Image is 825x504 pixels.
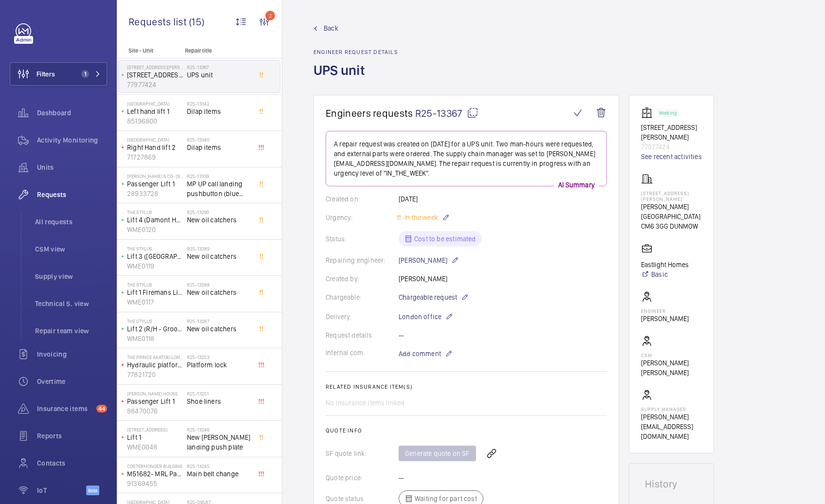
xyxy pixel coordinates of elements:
p: Passenger Lift 1 [127,179,183,189]
p: Engineer [641,308,689,314]
p: Supply manager [641,406,702,412]
span: Add comment [399,349,441,359]
p: WME0048 [127,442,183,452]
span: Requests list [128,16,189,28]
p: WME0118 [127,334,183,343]
p: WME0117 [127,297,183,307]
p: [STREET_ADDRESS][PERSON_NAME] [127,64,183,70]
span: Dilap items [187,143,251,152]
p: [PERSON_NAME][GEOGRAPHIC_DATA] [641,202,702,221]
span: Supply view [35,271,107,281]
p: Left hand lift 1 [127,107,183,116]
a: See recent activities [641,152,702,162]
span: Platform lock [187,360,251,370]
h2: R25-13245 [187,463,251,469]
h2: R25-13290 [187,209,251,215]
span: CSM view [35,244,107,254]
span: Activity Monitoring [37,135,107,145]
span: Invoicing [37,349,107,359]
p: [PERSON_NAME][EMAIL_ADDRESS][DOMAIN_NAME] [641,412,702,441]
p: WME0120 [127,225,183,234]
h2: Related insurance item(s) [326,383,607,390]
p: 77977424 [127,80,183,90]
p: [STREET_ADDRESS][PERSON_NAME] [641,190,702,202]
p: London office [399,311,453,323]
p: 85196800 [127,116,183,126]
p: [STREET_ADDRESS] [127,427,183,432]
h2: Engineer request details [313,49,398,55]
p: 88470076 [127,406,183,416]
h2: R25-13339 [187,173,251,179]
span: New oil catchers [187,215,251,225]
p: Hydraulic platform lift [127,360,183,370]
p: 91369455 [127,479,183,488]
p: [STREET_ADDRESS][PERSON_NAME] [641,123,702,142]
p: The Stylus [127,318,183,324]
h2: R25-13342 [187,101,251,107]
span: Chargeable request [399,292,457,302]
p: CSM [641,352,702,358]
p: The Stylus [127,282,183,288]
span: Main belt change [187,469,251,479]
span: New oil catchers [187,252,251,261]
span: New oil catchers [187,324,251,334]
span: Technical S. view [35,299,107,308]
a: Basic [641,270,689,279]
span: Requests [37,190,107,199]
p: The Stylus [127,209,183,215]
span: Contacts [37,458,107,468]
h2: R25-13340 [187,137,251,143]
p: [PERSON_NAME] [PERSON_NAME] [641,358,702,378]
span: Dilap items [187,107,251,116]
span: Reports [37,431,107,441]
h1: UPS unit [313,61,398,95]
p: Working [659,111,677,115]
span: Back [324,23,338,33]
p: Repair title [185,47,249,54]
p: [STREET_ADDRESS][PERSON_NAME] [127,70,183,80]
p: A repair request was created on [DATE] for a UPS unit. Two man-hours were requested, and external... [334,139,599,178]
p: AI Summary [554,180,599,190]
h1: History [645,479,698,489]
span: Repair team view [35,326,107,336]
p: The Prince Akatoki London [127,354,183,360]
h2: R25-13253 [187,354,251,360]
p: Site - Unit [117,47,181,54]
p: [GEOGRAPHIC_DATA] [127,101,183,107]
p: Lift 4 (Damont House) [127,215,183,225]
p: Passenger Lift 1 [127,396,183,406]
p: The Stylus [127,246,183,252]
p: [PERSON_NAME] & Co- [STREET_ADDRESS] [127,173,183,179]
span: R25-13367 [415,107,478,119]
p: WME0119 [127,261,183,271]
p: [PERSON_NAME] [399,254,459,266]
p: 28933728 [127,189,183,198]
span: Beta [86,486,99,495]
img: elevator.svg [641,107,657,119]
p: 77821720 [127,370,183,379]
p: Lift 2 (R/H - Groove House) [127,324,183,334]
h2: R25-13287 [187,318,251,324]
span: 1 [81,70,89,78]
span: New [PERSON_NAME] landing push plate [187,432,251,452]
span: Insurance items [37,404,92,414]
p: CM6 3GG DUNMOW [641,221,702,231]
span: In the week [403,214,438,221]
p: Eastlight Homes [641,260,689,270]
p: [PERSON_NAME] House [127,391,183,396]
span: Units [37,162,107,172]
p: Right Hand lift 2 [127,143,183,152]
h2: R25-13246 [187,427,251,432]
span: Engineers requests [326,107,413,119]
h2: R25-13367 [187,64,251,70]
span: UPS unit [187,70,251,80]
p: Lift 3 ([GEOGRAPHIC_DATA]) [127,252,183,261]
p: M51682- MRL Passenger Lift Flats 1-2 [127,469,183,479]
span: Dashboard [37,108,107,118]
button: Filters1 [10,62,107,86]
p: [GEOGRAPHIC_DATA] [127,137,183,143]
h2: R25-13288 [187,282,251,288]
span: Filters [37,69,55,79]
span: Overtime [37,377,107,386]
span: MP UP call landing pushbutton (blue light) 2APNNRE1SA2 [187,179,251,198]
